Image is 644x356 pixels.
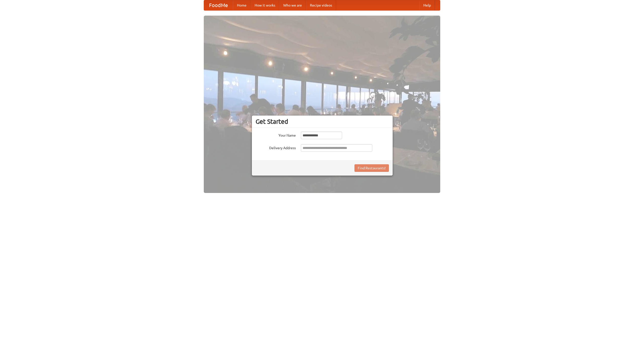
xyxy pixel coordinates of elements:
a: Who we are [279,0,306,10]
a: FoodMe [204,0,233,10]
a: How it works [251,0,279,10]
label: Your Name [256,132,296,138]
a: Help [419,0,435,10]
a: Recipe videos [306,0,336,10]
label: Delivery Address [256,144,296,150]
a: Home [233,0,251,10]
h3: Get Started [256,118,389,125]
button: Find Restaurants! [354,164,389,172]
